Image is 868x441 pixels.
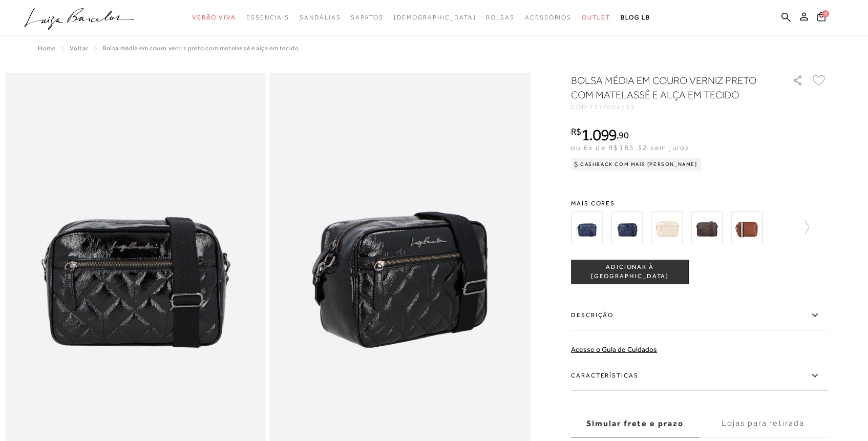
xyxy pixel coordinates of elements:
[571,104,776,110] div: CÓD:
[619,130,628,140] span: 90
[621,14,650,21] span: BLOG LB
[617,131,628,140] i: ,
[651,212,683,243] img: BOLSA MÉDIA EM COURO BEGE NATA COM MATELASSÊ E ALÇA EM TECIDO
[300,14,341,21] span: Sandálias
[582,8,610,27] a: categoryNavScreenReaderText
[525,14,571,21] span: Acessórios
[571,410,699,437] label: Simular frete e prazo
[699,410,827,437] label: Lojas para retirada
[192,8,236,27] a: categoryNavScreenReaderText
[571,158,702,171] div: Cashback com Mais [PERSON_NAME]
[70,45,88,52] a: Voltar
[394,14,476,21] span: [DEMOGRAPHIC_DATA]
[571,127,581,136] i: R$
[571,212,603,243] img: BOLSA MÉDIA EM COURO AZUL ATLÂNTICO COM MATELASSÊ E ALÇA EM TECIDO
[351,8,383,27] a: categoryNavScreenReaderText
[691,212,723,243] img: BOLSA MÉDIA EM COURO CAFÉ COM MATELASSÊ E ALÇA EM TECIDO
[571,301,827,330] label: Descrição
[814,11,829,25] button: 0
[525,8,571,27] a: categoryNavScreenReaderText
[822,10,829,17] span: 0
[581,125,617,144] span: 1.099
[571,143,689,152] span: ou 6x de R$183,32 sem juros
[571,200,827,206] span: Mais cores
[394,8,476,27] a: noSubCategoriesText
[246,14,289,21] span: Essenciais
[38,45,55,52] a: Home
[571,263,688,281] span: ADICIONAR À [GEOGRAPHIC_DATA]
[246,8,289,27] a: categoryNavScreenReaderText
[486,8,515,27] a: categoryNavScreenReaderText
[351,14,383,21] span: Sapatos
[621,8,650,27] a: BLOG LB
[571,361,827,391] label: Características
[571,73,763,102] h1: BOLSA MÉDIA EM COURO VERNIZ PRETO COM MATELASSÊ E ALÇA EM TECIDO
[102,45,299,52] span: BOLSA MÉDIA EM COURO VERNIZ PRETO COM MATELASSÊ E ALÇA EM TECIDO
[486,14,515,21] span: Bolsas
[300,8,341,27] a: categoryNavScreenReaderText
[589,103,635,111] span: 7777064633
[192,14,236,21] span: Verão Viva
[571,345,657,353] a: Acesse o Guia de Cuidados
[582,14,610,21] span: Outlet
[731,212,763,243] img: BOLSA MÉDIA EM COURO CARAMELO COM MATELASSÊ E ALÇA EM TECIDO
[611,212,643,243] img: BOLSA MÉDIA EM COURO AZUL NAVAL COM MATELASSÊ E ALÇA EM TECIDO
[571,260,689,284] button: ADICIONAR À [GEOGRAPHIC_DATA]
